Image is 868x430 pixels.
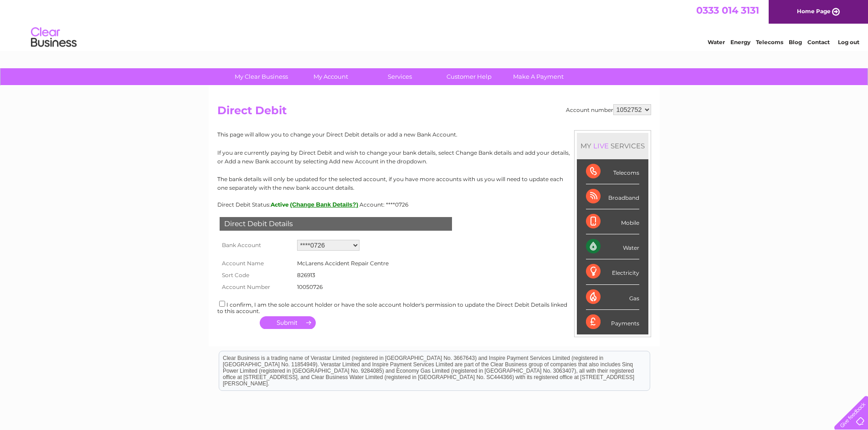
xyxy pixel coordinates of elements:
[838,39,859,46] a: Log out
[290,201,359,208] button: (Change Bank Details?)
[586,234,639,259] div: Water
[219,5,650,44] div: Clear Business is a trading name of Verastar Limited (registered in [GEOGRAPHIC_DATA] No. 3667643...
[586,209,639,234] div: Mobile
[217,201,651,208] div: Direct Debit Status:
[217,175,651,192] p: The bank details will only be updated for the selected account, if you have more accounts with us...
[295,269,391,281] td: 826913
[586,310,639,334] div: Payments
[295,258,391,269] td: McLarens Accident Repair Centre
[789,39,802,46] a: Blog
[586,184,639,209] div: Broadband
[577,133,648,159] div: MY SERVICES
[31,24,77,51] img: logo.png
[586,159,639,184] div: Telecoms
[362,68,437,85] a: Services
[696,5,759,16] a: 0333 014 3131
[220,217,452,231] div: Direct Debit Details
[295,281,391,293] td: 10050726
[217,269,295,281] th: Sort Code
[591,142,611,150] div: LIVE
[217,148,651,166] p: If you are currently paying by Direct Debit and wish to change your bank details, select Change B...
[224,68,299,85] a: My Clear Business
[217,130,651,139] p: This page will allow you to change your Direct Debit details or add a new Bank Account.
[217,238,295,253] th: Bank Account
[756,39,783,46] a: Telecoms
[217,104,651,121] h2: Direct Debit
[271,201,289,208] span: Active
[586,285,639,310] div: Gas
[730,39,750,46] a: Energy
[217,281,295,293] th: Account Number
[501,68,576,85] a: Make A Payment
[807,39,830,46] a: Contact
[586,259,639,284] div: Electricity
[566,104,651,115] div: Account number
[217,258,295,269] th: Account Name
[217,299,651,314] div: I confirm, I am the sole account holder or have the sole account holder's permission to update th...
[293,68,368,85] a: My Account
[431,68,507,85] a: Customer Help
[708,39,725,46] a: Water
